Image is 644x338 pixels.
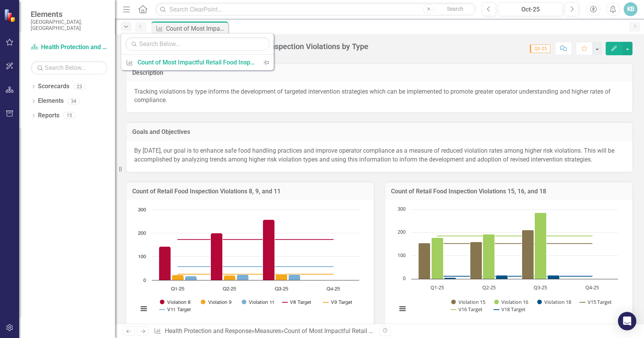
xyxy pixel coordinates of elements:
path: Q2-25, 193. Violation 16. [483,234,495,279]
h3: Count of Retail Food Inspection Violations 15, 16, and 18 [391,188,627,195]
path: Q1-25, 142. Violation 8. [159,247,171,280]
path: Q3-25, 15. Violation 18. [548,275,560,279]
text: Q3-25 [275,287,288,292]
text: 0 [143,278,146,283]
path: Q1-25, 6. Violation 18. [444,278,456,279]
button: Show V16 Target [451,306,483,313]
img: ClearPoint Strategy [4,9,17,22]
div: 15 [63,112,76,119]
g: Violation 16, series 2 of 6. Bar series with 4 bars. [432,209,593,279]
div: Chart. Highcharts interactive chart. [134,206,366,321]
a: Count of Most Impactful Retail Food Inspection Violations by Type [121,55,258,69]
button: Show Violation 11 [242,299,274,305]
g: V8 Target, series 4 of 6. Line with 4 data points. [176,238,335,241]
path: Q3-25, 23. Violation 11. [289,275,301,280]
text: 0 [403,275,406,282]
text: Q4-25 [585,284,599,291]
div: 34 [67,98,80,104]
p: By [DATE], our goal is to enhance safe food handling practices and improve operator compliance as... [134,147,625,164]
span: Search [447,6,463,12]
svg: Interactive chart [134,206,363,321]
svg: Interactive chart [393,206,622,321]
g: Violation 15, series 1 of 6. Bar series with 4 bars. [419,209,593,279]
div: Open Intercom Messenger [618,312,636,330]
text: Q1-25 [171,287,184,292]
button: View chart menu, Chart [397,303,408,314]
h3: Count of Retail Food Inspection Violations 8, 9, and 11 [132,188,368,195]
path: Q2-25, 21. Violation 9. [224,275,236,280]
path: Q2-25, 16. Violation 18. [496,275,508,279]
button: Show V18 Target [494,306,526,313]
button: Search [436,4,474,15]
button: Show Violation 8 [160,299,190,305]
button: View chart menu, Chart [138,303,149,314]
div: Count of Most Impactful Retail Food Inspection Violations by Type [138,58,255,67]
g: V16 Target, series 5 of 6. Line with 4 data points. [436,234,594,237]
a: Health Protection and Response [31,43,107,52]
div: Count of Most Impactful Retail Food Inspection Violations by Type [284,327,463,335]
a: Health Protection and Response [165,327,251,335]
g: V15 Target, series 4 of 6. Line with 4 data points. [436,242,594,245]
input: Search Below... [31,61,107,74]
input: Search Below... [125,37,270,51]
input: Search ClearPoint... [155,3,476,16]
button: Show Violation 15 [451,298,485,305]
div: 23 [73,83,85,90]
text: 200 [398,228,406,235]
text: Q1-25 [430,284,444,291]
path: Q1-25, 22. Violation 9. [172,275,184,280]
h3: Goals and Objectives [132,129,627,135]
div: Oct-25 [501,5,560,14]
path: Q3-25, 212. Violation 15. [522,230,534,279]
a: Measures [255,327,281,335]
span: Q3-25 [530,45,550,53]
button: Show Violation 16 [494,298,529,305]
button: Show V8 Target [282,299,311,305]
p: Tracking violations by type informs the development of targeted intervention strategies which can... [134,87,625,105]
path: Q2-25, 199. Violation 8. [211,233,223,280]
button: KB [624,2,637,16]
button: Show Violation 9 [201,299,231,305]
path: Q3-25, 26. Violation 9. [276,274,287,280]
path: Q2-25, 23. Violation 11. [237,275,249,280]
small: [GEOGRAPHIC_DATA], [GEOGRAPHIC_DATA] [31,19,107,31]
path: Q3-25, 286. Violation 16. [535,213,547,279]
h3: Description [132,69,627,76]
button: Show Violation 18 [537,298,572,305]
text: Q2-25 [482,284,496,291]
text: Q2-25 [223,287,236,292]
button: Show V15 Target [580,298,612,305]
path: Q3-25, 257. Violation 8. [263,220,275,280]
text: Q4-25 [327,287,340,292]
a: Reports [38,111,59,120]
g: V11 Target, series 6 of 6. Line with 4 data points. [176,265,335,268]
text: Q3-25 [534,284,547,291]
path: Q1-25, 17. Violation 11. [185,276,197,280]
text: 100 [398,252,406,259]
path: Q1-25, 179. Violation 16. [432,238,444,279]
button: Show V11 Target [159,307,191,312]
button: Show V9 Target [323,299,352,305]
text: 300 [398,205,406,212]
text: 300 [138,208,146,213]
div: Chart. Highcharts interactive chart. [393,206,625,321]
text: 200 [138,231,146,236]
g: V18 Target, series 6 of 6. Line with 4 data points. [436,275,594,278]
a: Scorecards [38,82,69,91]
text: 100 [138,254,146,259]
button: Oct-25 [498,2,563,16]
path: Q2-25, 160. Violation 15. [470,242,482,279]
a: Elements [38,97,64,106]
path: Q1-25, 155. Violation 15. [419,243,430,279]
div: Count of Most Impactful Retail Food Inspection Violations by Type [166,24,226,33]
div: » » [154,327,374,336]
span: Elements [31,10,107,19]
